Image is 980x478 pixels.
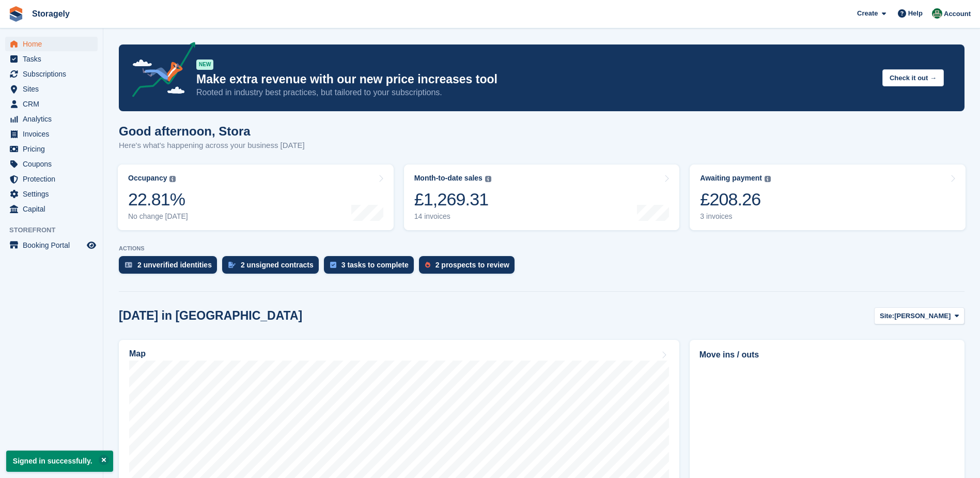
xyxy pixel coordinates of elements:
[125,262,132,268] img: verify_identity-adf6edd0f0f0b5bbfe63781bf79b02c33cf7c696d77639b501bdc392416b5a36.svg
[137,261,212,269] div: 2 unverified identities
[5,112,98,126] a: menu
[23,37,85,51] span: Home
[222,256,324,279] a: 2 unsigned contracts
[169,176,176,182] img: icon-info-grey-7440780725fd019a000dd9b08b2336e03edf1995a4989e88bcd33f0948082b44.svg
[119,256,222,279] a: 2 unverified identities
[23,172,85,186] span: Protection
[880,311,894,321] span: Site:
[23,127,85,141] span: Invoices
[196,87,874,98] p: Rooted in industry best practices, but tailored to your subscriptions.
[23,67,85,81] span: Subscriptions
[414,189,491,210] div: £1,269.31
[330,262,336,268] img: task-75834270c22a3079a89374b754ae025e5fb1db73e45f91037f5363f120a921f8.svg
[128,189,188,210] div: 22.81%
[485,176,491,182] img: icon-info-grey-7440780725fd019a000dd9b08b2336e03edf1995a4989e88bcd33f0948082b44.svg
[23,142,85,156] span: Pricing
[765,176,771,182] img: icon-info-grey-7440780725fd019a000dd9b08b2336e03edf1995a4989e88bcd33f0948082b44.svg
[85,239,98,251] a: Preview store
[5,172,98,186] a: menu
[123,42,196,101] img: price-adjustments-announcement-icon-8257ccfd72463d97f412b2fc003d46551f7dbcb40ab6d574587a9cd5c0d94...
[119,124,305,138] h1: Good afternoon, Stora
[23,112,85,126] span: Analytics
[932,8,942,19] img: Stora Rotala Users
[857,8,878,19] span: Create
[23,187,85,201] span: Settings
[414,212,491,221] div: 14 invoices
[5,157,98,171] a: menu
[404,165,680,230] a: Month-to-date sales £1,269.31 14 invoices
[23,202,85,216] span: Capital
[128,212,188,221] div: No change [DATE]
[700,174,762,183] div: Awaiting payment
[128,174,167,183] div: Occupancy
[882,69,944,86] button: Check it out →
[699,349,955,361] h2: Move ins / outs
[241,261,314,269] div: 2 unsigned contracts
[414,174,483,183] div: Month-to-date sales
[9,225,103,235] span: Storefront
[6,451,113,472] p: Signed in successfully.
[23,157,85,171] span: Coupons
[874,307,965,324] button: Site: [PERSON_NAME]
[129,349,146,358] h2: Map
[908,8,923,19] span: Help
[324,256,419,279] a: 3 tasks to complete
[341,261,409,269] div: 3 tasks to complete
[228,262,236,268] img: contract_signature_icon-13c848040528278c33f63329250d36e43548de30e8caae1d1a13099fd9432cc5.svg
[23,97,85,111] span: CRM
[5,202,98,216] a: menu
[196,59,213,70] div: NEW
[5,52,98,66] a: menu
[119,140,305,152] p: Here's what's happening across your business [DATE]
[5,127,98,141] a: menu
[435,261,509,269] div: 2 prospects to review
[700,212,771,221] div: 3 invoices
[23,238,85,252] span: Booking Portal
[5,82,98,96] a: menu
[425,262,430,268] img: prospect-51fa495bee0391a8d652442698ab0144808aea92771e9ea1ae160a38d050c398.svg
[5,97,98,111] a: menu
[5,238,98,252] a: menu
[196,72,874,87] p: Make extra revenue with our new price increases tool
[23,82,85,96] span: Sites
[944,9,971,19] span: Account
[8,6,24,22] img: stora-icon-8386f47178a22dfd0bd8f6a31ec36ba5ce8667c1dd55bd0f319d3a0aa187defe.svg
[419,256,520,279] a: 2 prospects to review
[119,309,302,323] h2: [DATE] in [GEOGRAPHIC_DATA]
[690,165,966,230] a: Awaiting payment £208.26 3 invoices
[5,37,98,51] a: menu
[5,187,98,201] a: menu
[894,311,951,321] span: [PERSON_NAME]
[28,5,74,22] a: Storagely
[5,67,98,81] a: menu
[23,52,85,66] span: Tasks
[700,189,771,210] div: £208.26
[5,142,98,156] a: menu
[118,165,394,230] a: Occupancy 22.81% No change [DATE]
[119,245,965,252] p: ACTIONS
